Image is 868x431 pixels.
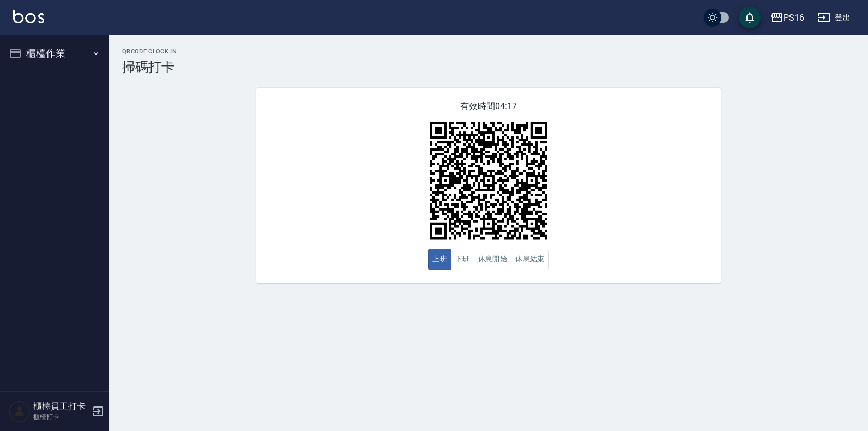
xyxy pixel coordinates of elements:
button: PS16 [766,7,809,29]
img: Logo [13,10,44,23]
button: 休息開始 [474,249,512,270]
button: 下班 [451,249,474,270]
button: 休息結束 [511,249,549,270]
button: 櫃檯作業 [4,39,105,68]
button: 登出 [813,8,855,28]
img: Person [9,400,31,422]
h5: 櫃檯員工打卡 [33,401,89,412]
button: save [739,7,761,28]
h3: 掃碼打卡 [122,59,855,75]
div: 有效時間 04:17 [256,88,721,283]
div: PS16 [783,11,804,25]
button: 上班 [428,249,451,270]
p: 櫃檯打卡 [33,412,89,422]
h2: QRcode Clock In [122,48,855,55]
